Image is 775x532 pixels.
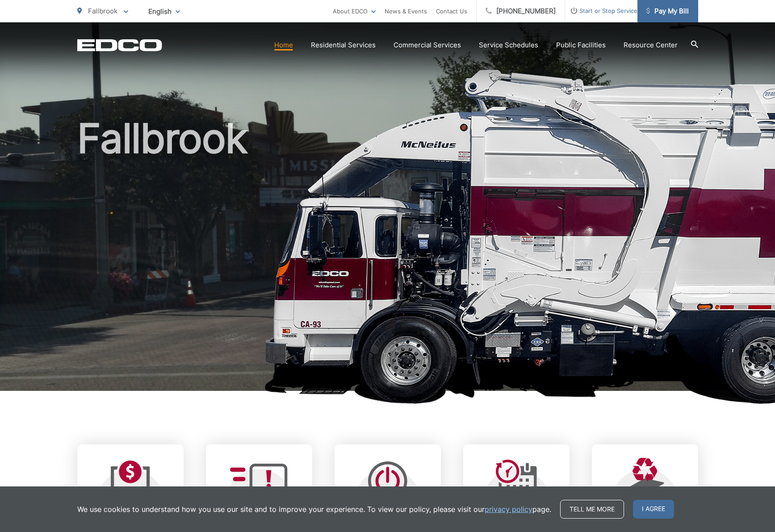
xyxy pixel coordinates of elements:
a: Contact Us [436,6,467,17]
a: Tell me more [560,500,624,519]
a: Service Schedules [479,40,538,50]
span: Pay My Bill [646,6,689,17]
a: News & Events [385,6,427,17]
a: Resource Center [624,40,678,50]
a: Residential Services [311,40,376,50]
a: Home [274,40,293,50]
h1: Fallbrook [77,116,698,399]
p: We use cookies to understand how you use our site and to improve your experience. To view our pol... [77,504,551,515]
a: EDCD logo. Return to the homepage. [77,39,162,51]
a: Public Facilities [556,40,606,50]
a: Commercial Services [394,40,461,50]
a: privacy policy [485,504,532,515]
span: English [142,4,187,19]
span: Fallbrook [88,7,117,15]
span: I agree [633,500,674,519]
a: About EDCO [333,6,376,17]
